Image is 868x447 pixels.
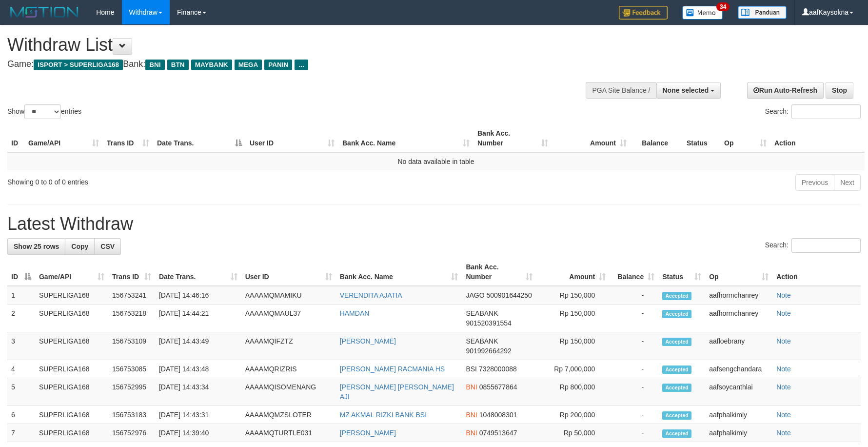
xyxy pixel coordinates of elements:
[705,360,772,378] td: aafsengchandara
[466,319,511,327] span: Copy 901520391554 to clipboard
[536,424,610,442] td: Rp 50,000
[7,214,861,234] h1: Latest Withdraw
[7,258,35,286] th: ID: activate to sort column descending
[536,305,610,332] td: Rp 150,000
[486,291,532,299] span: Copy 500901644250 to clipboard
[656,82,721,99] button: None selected
[610,332,658,360] td: -
[536,332,610,360] td: Rp 150,000
[34,60,123,70] span: ISPORT > SUPERLIGA168
[610,360,658,378] td: -
[466,291,484,299] span: JAGO
[7,332,35,360] td: 3
[466,411,477,419] span: BNI
[466,347,511,355] span: Copy 901992664292 to clipboard
[191,60,232,70] span: MAYBANK
[145,60,164,70] span: BNI
[7,104,81,119] label: Show entries
[462,258,536,286] th: Bank Acc. Number: activate to sort column ascending
[94,238,121,255] a: CSV
[705,378,772,406] td: aafsoycanthlai
[834,174,861,191] a: Next
[340,365,445,373] a: [PERSON_NAME] RACMANIA HS
[108,305,155,332] td: 156753218
[826,82,853,99] a: Stop
[235,60,262,70] span: MEGA
[662,411,691,420] span: Accepted
[155,332,241,360] td: [DATE] 14:43:49
[631,124,683,152] th: Balance
[738,6,787,19] img: panduan.png
[108,424,155,442] td: 156752976
[14,243,59,250] span: Show 25 rows
[610,258,658,286] th: Balance: activate to sort column ascending
[35,305,108,332] td: SUPERLIGA168
[536,406,610,424] td: Rp 200,000
[662,292,691,300] span: Accepted
[24,104,61,119] select: Showentries
[7,238,65,255] a: Show 25 rows
[683,124,720,152] th: Status
[108,286,155,305] td: 156753241
[241,424,336,442] td: AAAAMQTURTLE031
[705,258,772,286] th: Op: activate to sort column ascending
[7,5,81,20] img: MOTION_logo.png
[35,406,108,424] td: SUPERLIGA168
[35,286,108,305] td: SUPERLIGA168
[35,378,108,406] td: SUPERLIGA168
[776,383,791,391] a: Note
[7,173,355,187] div: Showing 0 to 0 of 0 entries
[155,406,241,424] td: [DATE] 14:43:31
[536,360,610,378] td: Rp 7,000,000
[340,411,427,419] a: MZ AKMAL RIZKI BANK BSI
[340,309,370,317] a: HAMDAN
[103,124,153,152] th: Trans ID: activate to sort column ascending
[295,60,308,70] span: ...
[776,411,791,419] a: Note
[776,429,791,437] a: Note
[610,286,658,305] td: -
[795,174,834,191] a: Previous
[791,238,861,253] input: Search:
[7,152,865,170] td: No data available in table
[108,258,155,286] th: Trans ID: activate to sort column ascending
[776,365,791,373] a: Note
[479,383,517,391] span: Copy 0855677864 to clipboard
[7,360,35,378] td: 4
[155,378,241,406] td: [DATE] 14:43:34
[610,424,658,442] td: -
[24,124,103,152] th: Game/API: activate to sort column ascending
[155,305,241,332] td: [DATE] 14:44:21
[241,360,336,378] td: AAAAMQRIZRIS
[336,258,462,286] th: Bank Acc. Name: activate to sort column ascending
[7,124,24,152] th: ID
[466,365,477,373] span: BSI
[662,310,691,318] span: Accepted
[765,238,861,253] label: Search:
[7,60,569,69] h4: Game: Bank:
[479,429,517,437] span: Copy 0749513647 to clipboard
[536,378,610,406] td: Rp 800,000
[100,243,115,250] span: CSV
[155,286,241,305] td: [DATE] 14:46:16
[241,406,336,424] td: AAAAMQMZSLOTER
[155,424,241,442] td: [DATE] 14:39:40
[167,60,189,70] span: BTN
[716,2,730,11] span: 34
[536,286,610,305] td: Rp 150,000
[35,258,108,286] th: Game/API: activate to sort column ascending
[662,429,691,438] span: Accepted
[776,291,791,299] a: Note
[765,104,861,119] label: Search:
[720,124,770,152] th: Op: activate to sort column ascending
[241,305,336,332] td: AAAAMQMAUL37
[466,429,477,437] span: BNI
[552,124,631,152] th: Amount: activate to sort column ascending
[108,378,155,406] td: 156752995
[7,406,35,424] td: 6
[71,243,88,250] span: Copy
[155,360,241,378] td: [DATE] 14:43:48
[747,82,824,99] a: Run Auto-Refresh
[35,332,108,360] td: SUPERLIGA168
[241,286,336,305] td: AAAAMQMAMIKU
